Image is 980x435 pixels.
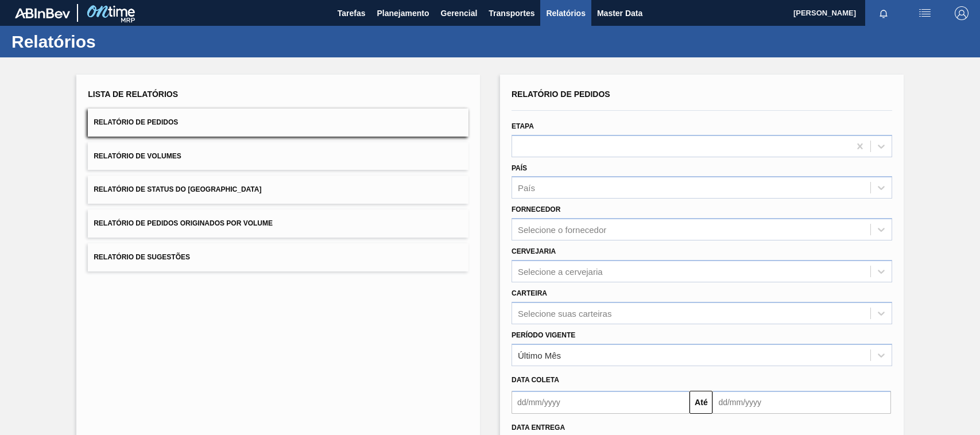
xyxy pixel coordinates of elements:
[512,289,547,297] label: Carteira
[88,243,468,271] button: Relatório de Sugestões
[512,205,560,213] label: Fornecedor
[512,247,556,255] label: Cervejaria
[518,183,535,193] div: País
[512,391,690,414] input: dd/mm/yyyy
[88,108,468,137] button: Relatório de Pedidos
[512,376,559,384] span: Data coleta
[518,350,561,360] div: Último Mês
[94,118,178,126] span: Relatório de Pedidos
[546,6,585,20] span: Relatórios
[512,331,575,339] label: Período Vigente
[15,8,70,18] img: TNhmsLtSVTkK8tSr43FrP2fwEKptu5GPRR3wAAAABJRU5ErkJggg==
[690,391,712,414] button: Até
[712,391,890,414] input: dd/mm/yyyy
[518,266,603,276] div: Selecione a cervejaria
[518,308,611,318] div: Selecione suas carteiras
[88,142,468,170] button: Relatório de Volumes
[918,6,932,20] img: userActions
[512,164,527,172] label: País
[88,209,468,238] button: Relatório de Pedidos Originados por Volume
[11,35,215,48] h1: Relatórios
[955,6,969,20] img: Logout
[441,6,478,20] span: Gerencial
[377,6,429,20] span: Planejamento
[512,90,610,99] span: Relatório de Pedidos
[865,5,902,21] button: Notificações
[88,176,468,204] button: Relatório de Status do [GEOGRAPHIC_DATA]
[94,152,181,160] span: Relatório de Volumes
[512,424,565,432] span: Data entrega
[518,225,606,235] div: Selecione o fornecedor
[489,6,534,20] span: Transportes
[94,219,273,227] span: Relatório de Pedidos Originados por Volume
[88,90,178,99] span: Lista de Relatórios
[94,185,261,193] span: Relatório de Status do [GEOGRAPHIC_DATA]
[94,253,190,261] span: Relatório de Sugestões
[597,6,642,20] span: Master Data
[338,6,366,20] span: Tarefas
[512,122,534,130] label: Etapa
